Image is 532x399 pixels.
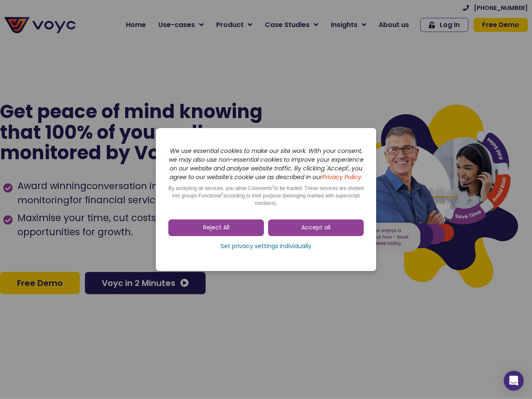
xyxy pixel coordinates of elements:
[169,147,364,181] i: We use essential cookies to make our site work. With your consent, we may also use non-essential ...
[301,224,330,232] span: Accept all
[268,219,364,236] a: Accept all
[221,192,223,196] sup: 2
[168,219,264,236] a: Reject All
[168,185,364,206] span: By accepting all services, you allow Comments to be loaded. These services are divided into group...
[168,240,364,253] a: Set privacy settings individually
[203,224,229,232] span: Reject All
[221,242,311,251] span: Set privacy settings individually
[504,371,524,391] div: Open Intercom Messenger
[322,173,361,181] a: Privacy Policy
[272,184,274,188] sup: 2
